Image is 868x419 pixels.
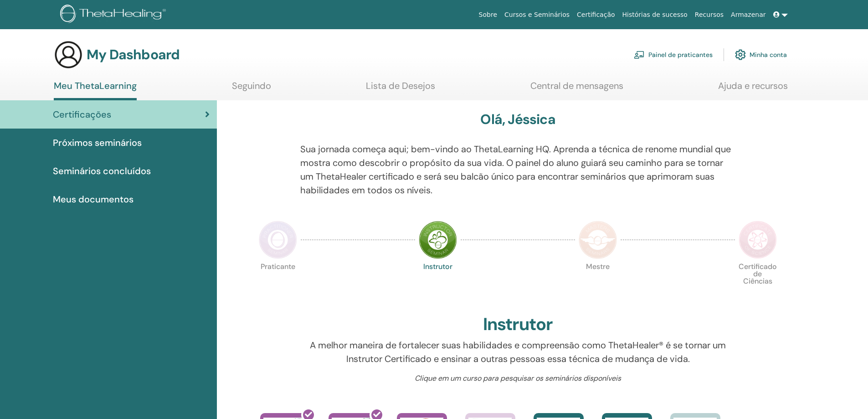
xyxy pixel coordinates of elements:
a: Lista de Desejos [366,80,435,98]
a: Painel de praticantes [634,45,713,65]
img: Master [579,221,617,259]
p: Certificado de Ciências [739,263,777,301]
a: Minha conta [735,45,787,65]
span: Certificações [53,108,111,121]
a: Sobre [475,6,501,23]
span: Meus documentos [53,192,134,206]
a: Seguindo [232,80,271,98]
img: chalkboard-teacher.svg [634,51,645,59]
img: Practitioner [259,221,297,259]
a: Central de mensagens [530,80,623,98]
h3: Olá, Jéssica [480,111,555,128]
img: Instructor [419,221,457,259]
img: generic-user-icon.jpg [54,40,83,69]
h2: Instrutor [483,314,553,335]
p: Praticante [259,263,297,301]
a: Recursos [691,6,727,23]
a: Cursos e Seminários [501,6,573,23]
h3: My Dashboard [87,47,180,63]
p: Mestre [579,263,617,301]
img: logo.png [60,5,169,25]
a: Certificação [573,6,618,23]
p: Clique em um curso para pesquisar os seminários disponíveis [300,373,735,384]
span: Próximos seminários [53,136,142,150]
img: cog.svg [735,47,746,62]
p: A melhor maneira de fortalecer suas habilidades e compreensão como ThetaHealer® é se tornar um In... [300,338,735,366]
a: Histórias de sucesso [619,6,691,23]
span: Seminários concluídos [53,164,151,178]
a: Meu ThetaLearning [54,80,137,100]
img: Certificate of Science [739,221,777,259]
p: Sua jornada começa aqui; bem-vindo ao ThetaLearning HQ. Aprenda a técnica de renome mundial que m... [300,142,735,197]
a: Ajuda e recursos [718,80,788,98]
p: Instrutor [419,263,457,301]
a: Armazenar [727,6,769,23]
